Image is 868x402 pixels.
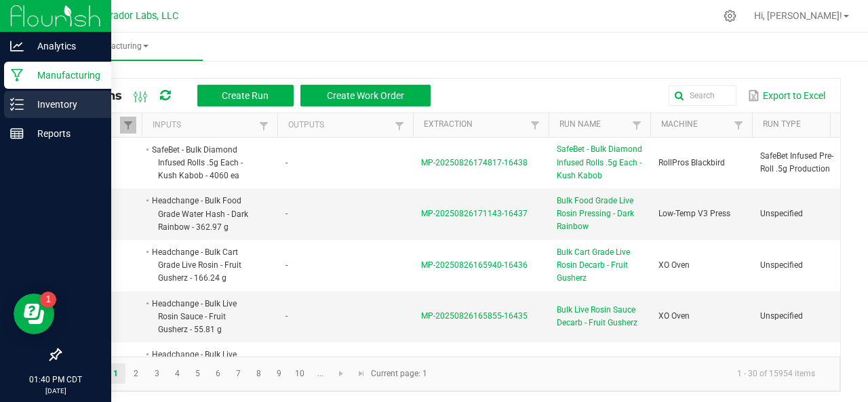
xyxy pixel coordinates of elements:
a: ExtractionSortable [424,119,526,130]
li: Headchange - Bulk Food Grade Water Hash - Dark Rainbow - 362.97 g [150,194,257,234]
iframe: Resource center unread badge [40,292,56,308]
span: SafeBet Infused Pre-Roll .5g Production [760,151,833,174]
a: Page 7 [229,363,248,384]
p: Analytics [24,38,105,54]
li: SafeBet - Bulk Diamond Infused Rolls .5g Each - Kush Kabob - 4060 ea [150,143,257,183]
a: Page 9 [269,363,289,384]
a: Page 8 [249,363,269,384]
div: All Runs [71,84,441,107]
span: Go to the last page [356,368,367,379]
th: Outputs [277,113,413,138]
p: 01:40 PM CDT [6,374,105,386]
span: Go to the next page [336,368,347,379]
kendo-pager: Current page: 1 [60,357,840,391]
kendo-pager-info: 1 - 30 of 15954 items [435,363,826,385]
a: Page 6 [208,363,228,384]
a: Manufacturing [33,33,203,61]
p: Inventory [24,96,105,113]
span: Low-Temp V3 Press [658,209,730,218]
span: Curador Labs, LLC [98,10,178,22]
th: Inputs [142,113,277,138]
td: - [277,342,413,394]
span: Hi, [PERSON_NAME]! [754,10,842,21]
div: Manage settings [722,9,738,22]
li: Headchange - Bulk Live Rosin Sauce - Fruit Gusherz - 55.81 g [150,297,257,337]
span: Bulk Live Rosin Sauce Decarb - Dark Rainbow [557,355,642,380]
span: Bulk Cart Grade Live Rosin Decarb - Fruit Gusherz [557,246,642,285]
a: Page 10 [290,363,310,384]
iframe: Resource center [14,294,54,334]
p: Reports [24,125,105,142]
td: - [277,240,413,292]
span: SafeBet - Bulk Diamond Infused Rolls .5g Each - Kush Kabob [557,143,642,182]
td: - [277,138,413,189]
span: Bulk Live Rosin Sauce Decarb - Fruit Gusherz [557,304,642,329]
a: Filter [629,117,645,134]
a: Go to the last page [351,363,371,384]
a: MachineSortable [661,119,730,130]
a: Go to the next page [332,363,351,384]
span: Unspecified [760,311,803,321]
span: MP-20250826174817-16438 [421,158,528,167]
button: Create Work Order [300,85,431,106]
a: Filter [527,117,543,134]
a: Run NameSortable [559,119,628,130]
a: Page 5 [188,363,208,384]
a: Filter [730,117,747,134]
inline-svg: Analytics [10,39,24,53]
a: Page 1 [106,363,125,384]
a: Page 3 [147,363,167,384]
inline-svg: Reports [10,127,24,140]
span: XO Oven [658,260,690,270]
a: Filter [120,117,136,134]
td: - [277,188,413,240]
span: Unspecified [760,260,803,270]
td: - [277,292,413,343]
a: Run TypeSortable [763,119,831,130]
inline-svg: Manufacturing [10,68,24,82]
input: Search [669,85,736,106]
button: Create Run [197,85,294,106]
a: Page 11 [311,363,330,384]
span: MP-20250826171143-16437 [421,209,528,218]
span: RollPros Blackbird [658,158,725,167]
span: Create Work Order [327,90,404,101]
span: Bulk Food Grade Live Rosin Pressing - Dark Rainbow [557,195,642,234]
inline-svg: Inventory [10,98,24,111]
span: XO Oven [658,311,690,321]
span: MP-20250826165855-16435 [421,311,528,321]
li: Headchange - Bulk Cart Grade Live Rosin - Fruit Gusherz - 166.24 g [150,245,257,285]
span: MP-20250826165940-16436 [421,260,528,270]
a: Filter [391,117,408,134]
a: Page 4 [167,363,187,384]
span: Unspecified [760,209,803,218]
a: Page 2 [126,363,146,384]
li: Headchange - Bulk Live Rosin Sauce - Dark Rainbow - 53.32 g [150,348,257,388]
p: [DATE] [6,386,105,396]
a: Filter [256,117,272,134]
span: Create Run [222,90,269,101]
span: Manufacturing [33,41,203,52]
p: Manufacturing [24,67,105,83]
button: Export to Excel [745,84,829,107]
